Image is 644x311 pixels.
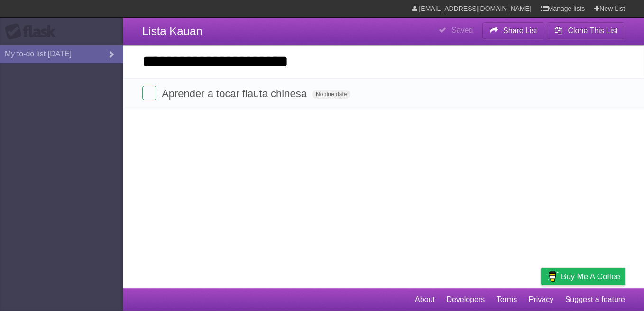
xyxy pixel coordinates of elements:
[142,25,202,37] span: Lista Kauan
[415,291,435,309] a: About
[312,90,350,99] span: No due date
[5,23,62,40] div: Flask
[541,268,625,285] a: Buy me a coffee
[529,291,553,309] a: Privacy
[568,27,618,35] b: Clone This List
[451,26,473,34] b: Saved
[482,22,545,39] button: Share List
[547,22,625,39] button: Clone This List
[565,291,625,309] a: Suggest a feature
[546,268,559,284] img: Buy me a coffee
[446,291,485,309] a: Developers
[497,291,517,309] a: Terms
[561,268,620,285] span: Buy me a coffee
[503,27,537,35] b: Share List
[162,88,309,100] span: Aprender a tocar flauta chinesa
[142,86,156,100] label: Done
